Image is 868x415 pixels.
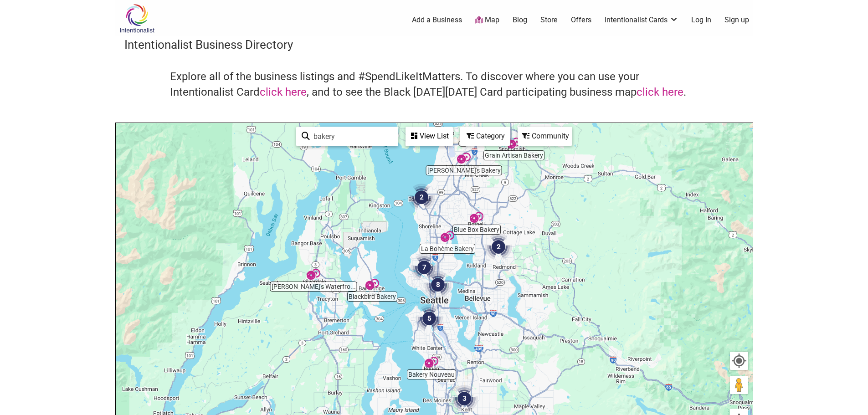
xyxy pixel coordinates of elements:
div: 5 [412,301,447,336]
div: 8 [421,267,455,302]
a: Add a Business [412,15,462,25]
div: Bakery Nouveau [421,352,442,373]
div: Type to search and filter [296,127,398,146]
a: Blog [513,15,527,25]
div: Monica's Waterfront Bakery & Cafe [303,264,324,285]
button: Your Location [730,352,748,370]
h3: Intentionalist Business Directory [124,36,744,53]
a: Log In [691,15,711,25]
div: View List [406,128,452,145]
div: La Bohème Bakery [437,226,458,247]
div: Filter by Community [518,127,572,146]
input: Type to find and filter... [310,128,393,145]
div: 7 [407,250,442,285]
a: Map [475,15,499,26]
h4: Explore all of the business listings and #SpendLikeItMatters. To discover where you can use your ... [170,69,699,100]
a: click here [637,86,683,98]
div: Blue Box Bakery [466,207,487,228]
a: Offers [571,15,591,25]
a: click here [260,86,307,98]
div: Blackbird Bakery [362,274,383,295]
button: Drag Pegman onto the map to open Street View [730,376,748,394]
div: Community [519,128,571,145]
a: Sign up [724,15,749,25]
a: Store [540,15,558,25]
div: Grain Artisan Bakery [503,133,524,154]
a: Intentionalist Cards [605,15,678,25]
img: Intentionalist [115,4,159,33]
div: 2 [404,180,439,215]
div: Category [461,128,509,145]
div: See a list of the visible businesses [406,127,453,146]
div: 2 [481,230,516,264]
div: Filter by category [460,127,510,146]
div: Katya's Bakery [453,148,474,169]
